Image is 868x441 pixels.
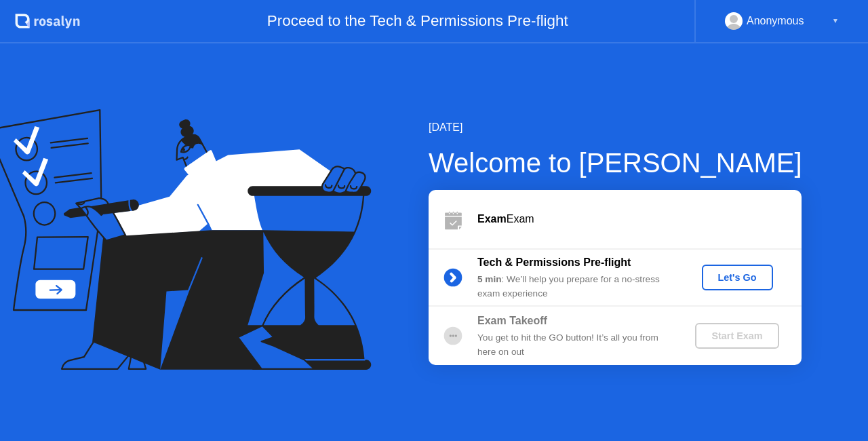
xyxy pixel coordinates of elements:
b: Exam Takeoff [477,315,547,326]
div: [DATE] [429,119,802,136]
b: Tech & Permissions Pre-flight [477,256,631,268]
div: You get to hit the GO button! It’s all you from here on out [477,331,673,359]
div: Let's Go [707,272,768,283]
div: : We’ll help you prepare for a no-stress exam experience [477,273,673,301]
b: 5 min [477,274,502,284]
button: Start Exam [695,323,778,349]
div: Welcome to [PERSON_NAME] [429,142,802,183]
b: Exam [477,213,507,225]
div: Anonymous [747,12,804,30]
button: Let's Go [702,265,773,290]
div: Exam [477,211,802,227]
div: Start Exam [701,330,773,341]
div: ▼ [832,12,839,30]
